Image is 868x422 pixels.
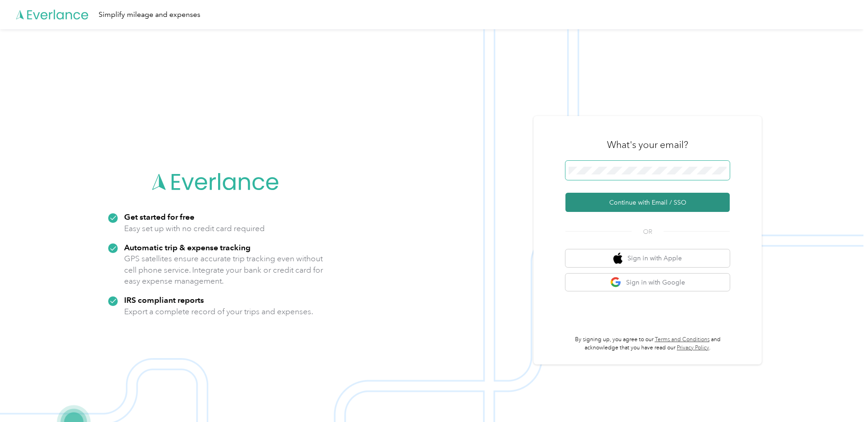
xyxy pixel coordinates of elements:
[99,9,200,21] div: Simplify mileage and expenses
[565,249,730,267] button: apple logoSign in with Apple
[632,227,664,237] span: OR
[124,253,324,287] p: GPS satellites ensure accurate trip tracking even without cell phone service. Integrate your bank...
[124,212,194,222] strong: Get started for free
[124,295,204,305] strong: IRS compliant reports
[677,344,709,351] a: Privacy Policy
[565,336,730,352] p: By signing up, you agree to our and acknowledge that you have read our .
[565,274,730,291] button: google logoSign in with Google
[124,243,251,252] strong: Automatic trip & expense tracking
[124,306,313,317] p: Export a complete record of your trips and expenses.
[655,336,710,343] a: Terms and Conditions
[124,223,265,234] p: Easy set up with no credit card required
[613,253,622,264] img: apple logo
[565,193,730,212] button: Continue with Email / SSO
[607,138,688,151] h3: What's your email?
[610,277,622,288] img: google logo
